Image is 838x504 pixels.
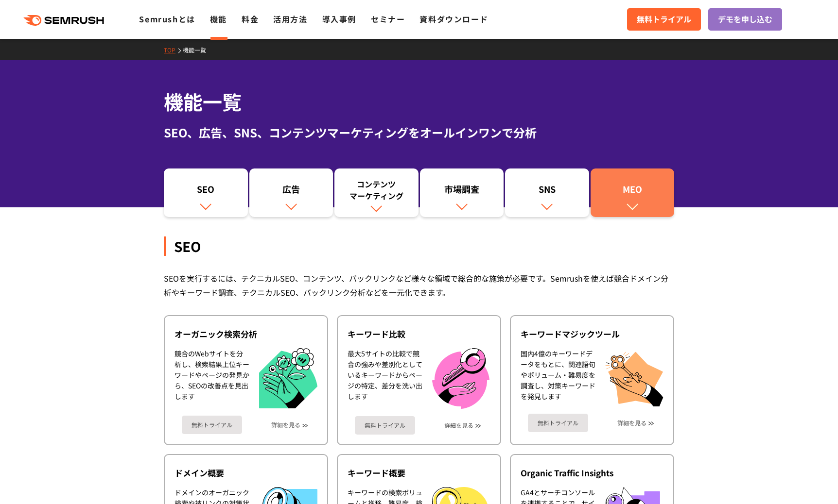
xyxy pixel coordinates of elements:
a: SNS [505,168,589,217]
img: キーワード比較 [432,348,489,409]
div: 市場調査 [425,183,499,200]
a: セミナー [371,13,405,25]
a: 資料ダウンロード [419,13,488,25]
div: 競合のWebサイトを分析し、検索結果上位キーワードやページの発見から、SEOの改善点を見出します [175,348,249,409]
a: 市場調査 [420,168,504,217]
div: 最大5サイトの比較で競合の強みや差別化としているキーワードからページの特定、差分を洗い出します [348,348,422,409]
a: 機能一覧 [183,46,213,54]
a: 詳細を見る [444,422,473,429]
div: コンテンツ マーケティング [339,178,414,202]
div: ドメイン概要 [175,467,317,479]
a: 無料トライアル [355,416,415,435]
div: キーワードマジックツール [521,328,663,340]
img: オーガニック検索分析 [259,348,317,409]
a: 無料トライアル [627,8,701,31]
div: オーガニック検索分析 [175,328,317,340]
a: 料金 [242,13,259,25]
a: コンテンツマーケティング [334,168,419,217]
a: 無料トライアル [528,414,588,432]
img: キーワードマジックツール [605,348,663,406]
h1: 機能一覧 [164,87,674,116]
a: 導入事例 [322,13,356,25]
div: MEO [595,183,670,200]
a: 広告 [249,168,333,217]
div: SEOを実行するには、テクニカルSEO、コンテンツ、バックリンクなど様々な領域で総合的な施策が必要です。Semrushを使えば競合ドメイン分析やキーワード調査、テクニカルSEO、バックリンク分析... [164,271,674,300]
a: SEO [164,168,248,217]
div: Organic Traffic Insights [521,467,663,479]
div: SNS [510,183,584,200]
div: 広告 [254,183,329,200]
a: 機能 [210,13,227,25]
div: キーワード概要 [348,467,490,479]
a: 詳細を見る [617,420,646,426]
a: Semrushとは [139,13,195,25]
a: MEO [591,168,675,217]
a: TOP [164,46,183,54]
div: キーワード比較 [348,328,490,340]
div: 国内4億のキーワードデータをもとに、関連語句やボリューム・難易度を調査し、対策キーワードを発見します [521,348,595,406]
a: 活用方法 [273,13,307,25]
div: SEO [169,183,243,200]
span: 無料トライアル [637,13,691,26]
a: 詳細を見る [271,421,300,428]
a: デモを申し込む [708,8,782,31]
a: 無料トライアル [182,416,242,434]
span: デモを申し込む [718,13,772,26]
div: SEO [164,236,674,256]
div: SEO、広告、SNS、コンテンツマーケティングをオールインワンで分析 [164,124,674,141]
